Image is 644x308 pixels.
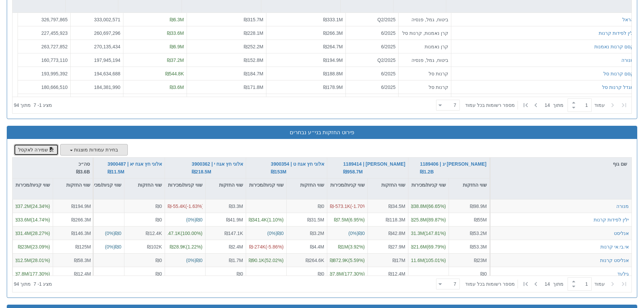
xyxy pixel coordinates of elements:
[323,17,343,22] span: ₪333.1M
[474,217,487,222] span: ₪55M
[108,160,162,175] div: אלוני חץ אגח יא | 3900487
[433,277,630,291] div: ‏ מתוך
[401,70,448,77] div: קרנות סל
[124,179,165,191] div: שווי החזקות
[73,16,120,23] div: 333,002,571
[14,144,58,156] button: שמירה לאקסל
[614,230,629,236] button: אנליסט
[621,56,634,63] button: מנורה
[310,244,324,249] span: ₪4.4M
[408,179,449,199] div: שווי קניות/מכירות
[170,84,184,90] span: ₪3.6M
[71,230,91,236] span: ₪146.3M
[433,98,630,113] div: ‏ מתוך
[249,243,284,250] span: ( -5.86 %)
[186,257,202,263] span: ( 0 %)
[75,244,91,249] span: ₪125M
[410,244,446,249] span: ( 69.79 %)
[229,204,243,209] span: ₪3.3M
[248,257,284,263] span: ( 52.02 %)
[358,230,365,236] span: ₪0
[410,204,446,209] span: ( 66.65 %)
[248,257,265,263] span: ₪90.1K
[74,257,91,263] span: ₪58.3M
[470,244,487,249] span: ₪53.3M
[410,204,427,209] span: ₪38.8M
[388,230,405,236] span: ₪42.8M
[170,244,202,249] span: ( 1.22 %)
[410,217,427,222] span: ₪25.8M
[594,102,605,109] span: ‏עמוד
[594,216,629,223] div: ילין לפידות קרנות
[167,57,184,63] span: ₪37.2M
[600,257,629,263] button: אנליסט קרנות
[165,71,184,76] span: ₪544.8K
[71,204,91,209] span: ₪194.9M
[465,281,515,287] span: ‏מספר רשומות בכל עמוד
[18,244,50,249] span: ( 23.09 %)
[192,160,243,175] button: אלוני חץ אגח י | 3900362 ₪218.5M
[545,102,553,109] span: 14
[156,217,162,222] span: ₪0
[307,217,324,222] span: ₪31.5M
[76,169,90,174] span: ₪3.6B
[115,244,121,249] span: ₪0
[407,257,424,263] span: ₪11.6M
[168,204,185,209] span: ₪-55.4K
[271,160,324,175] div: אלוני חץ אגח ט | 3900354
[147,244,162,249] span: ₪102K
[192,160,243,175] div: אלוני חץ אגח י | 3900362
[470,204,487,209] span: ₪98.9M
[229,244,243,249] span: ₪2.4M
[248,217,284,222] span: ( 1.10 %)
[206,179,246,191] div: שווי החזקות
[470,230,487,236] span: ₪53.2M
[237,271,243,276] span: ₪0
[249,244,265,249] span: ₪-274K
[53,179,93,191] div: שווי החזקות
[594,281,605,287] span: ‏עמוד
[343,169,363,174] span: ₪958.7M
[420,160,486,175] div: [PERSON_NAME] יג | 1189406
[244,71,263,76] span: ₪184.7M
[617,270,629,277] button: גילעד
[156,271,162,276] span: ₪0
[449,179,490,191] div: שווי החזקות
[386,217,405,222] span: ₪118.3M
[602,84,634,90] button: מגדל קרנות סל
[474,257,487,263] span: ₪23M
[277,230,284,236] span: ₪0
[244,17,263,22] span: ₪315.7M
[21,29,68,36] div: 227,455,923
[14,98,52,113] div: ‏מציג 1 - 7 ‏ מתוך 94
[192,169,211,174] span: ₪218.5M
[323,57,343,63] span: ₪194.9M
[267,230,284,236] span: ( 0 %)
[401,84,448,90] div: קרנות סל
[318,204,324,209] span: ₪0
[226,217,243,222] span: ₪41.9M
[248,217,267,222] span: ₪341.4K
[18,244,31,249] span: ₪23M
[616,203,629,210] button: מנורה
[196,257,202,263] span: ₪0
[71,217,91,222] span: ₪266.3M
[594,43,634,50] button: קסם קרנות נאמנות
[310,230,324,236] span: ₪3.2M
[246,179,286,199] div: שווי קניות/מכירות
[318,271,324,276] span: ₪0
[334,217,365,222] span: ( 6.95 %)
[334,217,348,222] span: ₪7.5M
[73,43,120,50] div: 270,135,434
[170,44,184,49] span: ₪6.9M
[287,179,327,191] div: שווי החזקות
[420,160,486,175] button: [PERSON_NAME] יג | 1189406 ₪1.2B
[21,84,68,90] div: 180,666,510
[14,257,50,263] span: ( 28.01 %)
[165,179,205,199] div: שווי קניות/מכירות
